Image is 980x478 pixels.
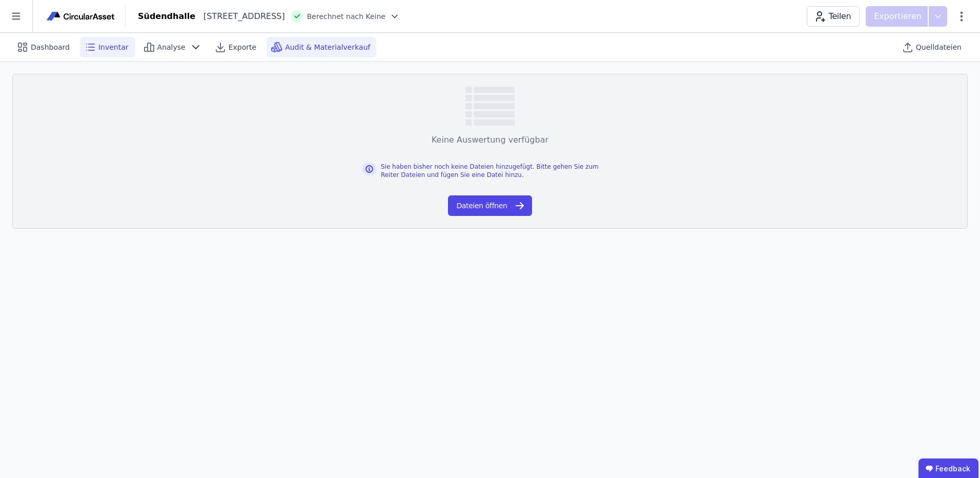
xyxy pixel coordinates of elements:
[307,11,385,22] span: Berechnet nach Keine
[229,42,256,52] span: Exporte
[31,42,70,52] span: Dashboard
[138,10,195,23] div: Südendhalle
[916,42,962,52] span: Quelldateien
[807,6,860,27] button: Teilen
[285,42,370,52] span: Audit & Materialverkauf
[45,10,117,23] img: Concular
[381,163,618,179] div: Sie haben bisher noch keine Dateien hinzugefügt. Bitte gehen Sie zum Reiter Dateien und fügen Sie...
[195,10,285,23] div: [STREET_ADDRESS]
[448,195,532,216] button: Dateien öffnen
[432,134,548,146] div: Keine Auswertung verfügbar
[874,10,924,23] p: Exportieren
[98,42,129,52] span: Inventar
[465,87,515,126] img: empty-state
[157,42,186,52] span: Analyse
